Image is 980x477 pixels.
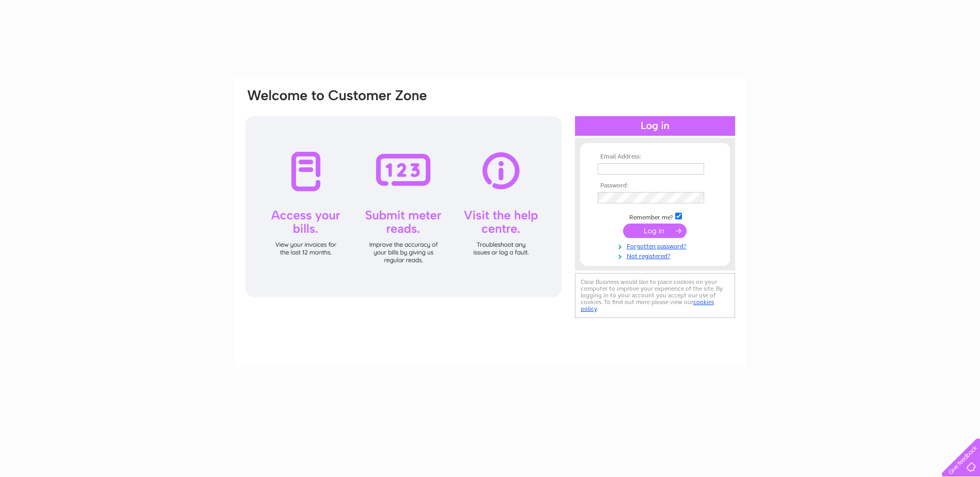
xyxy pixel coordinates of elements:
[595,211,715,221] td: Remember me?
[595,153,715,161] th: Email Address:
[595,182,715,189] th: Password:
[598,250,715,260] a: Not registered?
[598,241,715,250] a: Forgotten password?
[575,273,735,318] div: Clear Business would like to place cookies on your computer to improve your experience of the sit...
[623,224,687,238] input: Submit
[581,298,714,312] a: cookies policy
